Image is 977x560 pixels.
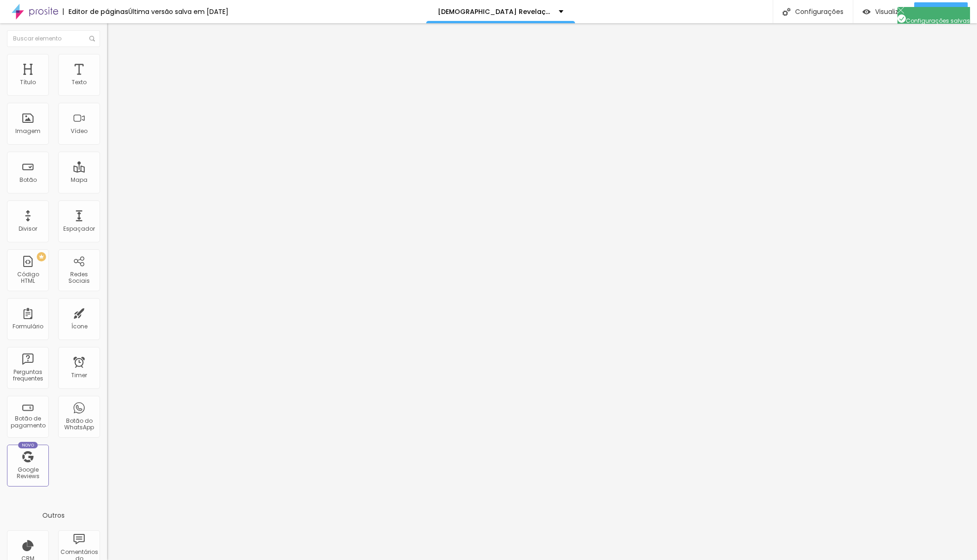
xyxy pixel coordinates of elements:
img: Icone [897,7,904,13]
div: Espaçador [63,226,95,232]
div: Vídeo [71,128,87,134]
div: Código HTML [9,271,46,285]
div: Botão do WhatsApp [60,418,97,431]
img: Icone [897,14,906,23]
img: view-1.svg [863,8,870,16]
span: Configurações salvas [897,17,970,25]
div: Editor de páginas [63,8,128,15]
span: Visualizar [875,8,905,15]
div: Novo [18,442,38,448]
div: Ícone [71,323,87,330]
div: Formulário [13,323,43,330]
iframe: Editor [107,23,977,560]
div: Redes Sociais [60,271,97,285]
div: Imagem [15,128,40,134]
img: Icone [783,8,790,16]
div: Última versão salva em [DATE] [128,8,228,15]
div: Perguntas frequentes [9,369,46,382]
div: Timer [71,372,87,379]
button: Visualizar [853,2,914,21]
div: Mapa [71,177,87,183]
div: Título [20,79,36,86]
img: Icone [89,36,95,41]
div: Divisor [19,226,37,232]
div: Google Reviews [9,467,46,480]
input: Buscar elemento [7,30,100,47]
button: Publicar [914,2,968,21]
p: [DEMOGRAPHIC_DATA] Revelação - 2023 I [438,8,552,15]
div: Botão de pagamento [9,415,46,429]
div: Botão [20,177,37,183]
div: Texto [72,79,87,86]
